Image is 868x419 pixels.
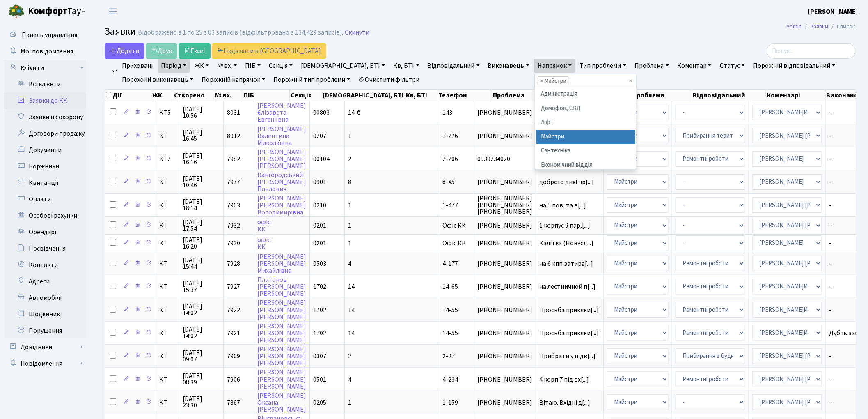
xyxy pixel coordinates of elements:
span: 7927 [227,282,240,291]
a: Порожній напрямок [198,73,268,87]
span: 14-б [348,108,361,117]
a: [PERSON_NAME][PERSON_NAME]Володимирівна [257,194,306,217]
a: [PERSON_NAME][PERSON_NAME]Михайлівна [257,252,306,275]
a: Повідомлення [4,355,86,372]
a: Договори продажу [4,125,86,142]
span: 1 [348,239,351,248]
span: КТ5 [159,109,176,116]
span: КТ [159,376,176,383]
span: 7982 [227,154,240,163]
a: Excel [179,43,211,59]
a: Додати [105,43,144,59]
th: [DEMOGRAPHIC_DATA], БТІ [322,90,405,101]
b: Комфорт [28,5,67,18]
span: 2-206 [442,154,458,163]
span: 1-159 [442,398,458,407]
span: [DATE] 16:16 [183,152,220,166]
a: [PERSON_NAME]Оксана[PERSON_NAME] [257,391,306,414]
a: Вангородський[PERSON_NAME]Павлович [257,170,306,193]
li: Майстри [536,130,635,144]
span: 0503 [313,259,326,268]
span: [DATE] 23:30 [183,396,220,409]
a: Admin [787,22,802,31]
a: [PERSON_NAME][PERSON_NAME][PERSON_NAME] [257,322,306,345]
span: [DATE] 09:07 [183,350,220,363]
span: КТ [159,399,176,406]
a: Відповідальний [424,59,483,73]
span: Просьба приклеи[...] [539,329,599,338]
span: 1 [348,131,351,140]
span: КТ [159,222,176,229]
span: Видалити всі елементи [629,77,632,85]
a: Довідники [4,339,86,355]
span: [PHONE_NUMBER] [477,240,532,246]
span: [DATE] 15:44 [183,257,220,270]
span: 0307 [313,352,326,361]
span: 7906 [227,375,240,384]
a: Орендарі [4,224,86,240]
a: Мої повідомлення [4,43,86,60]
a: [PERSON_NAME][PERSON_NAME][PERSON_NAME] [257,299,306,322]
a: Документи [4,142,86,158]
span: Мої повідомлення [21,47,73,56]
span: [DATE] 15:37 [183,280,220,293]
span: 8031 [227,108,240,117]
span: 4-177 [442,259,458,268]
span: 14 [348,282,355,291]
span: 4 [348,259,351,268]
span: 1 [348,221,351,230]
a: ПІБ [242,59,264,73]
span: Прибрати у підв[...] [539,352,595,361]
span: Додати [110,46,139,55]
span: 0210 [313,201,326,210]
span: 7922 [227,306,240,315]
span: Панель управління [22,30,77,39]
span: 14-55 [442,306,458,315]
span: 8012 [227,131,240,140]
a: Тип проблеми [577,59,630,73]
span: 1702 [313,282,326,291]
span: 2 [348,154,351,163]
span: 1-477 [442,201,458,210]
a: [PERSON_NAME][PERSON_NAME][PERSON_NAME] [257,368,306,391]
span: [DATE] 14:02 [183,303,220,316]
a: офісКК [257,218,270,234]
a: [PERSON_NAME][PERSON_NAME][PERSON_NAME] [257,147,306,170]
li: Ліфт [536,115,635,130]
a: Квитанції [4,175,86,191]
span: на 5 пов, та в[...] [539,201,586,210]
span: 8 [348,177,351,186]
span: 7932 [227,221,240,230]
a: Порожній виконавець [119,73,197,87]
span: 0207 [313,131,326,140]
span: [PHONE_NUMBER] [477,283,532,290]
li: Сантехніка [536,144,635,158]
a: [PERSON_NAME]ЄлізаветаЕвгеніївна [257,101,306,124]
a: [PERSON_NAME]ВалентинаМиколаївна [257,124,306,147]
span: 0201 [313,221,326,230]
span: 143 [442,108,452,117]
a: [DEMOGRAPHIC_DATA], БТІ [298,59,388,73]
th: Коментарі [766,90,826,101]
span: 00104 [313,154,330,163]
span: [PHONE_NUMBER] [477,330,532,336]
a: Адреси [4,273,86,290]
th: Дії [105,90,151,101]
img: logo.png [8,3,25,20]
th: Відповідальний [692,90,766,101]
a: Особові рахунки [4,207,86,224]
span: 00803 [313,108,330,117]
span: [DATE] 16:45 [183,129,220,142]
span: Заявки [105,24,136,39]
span: 0901 [313,177,326,186]
th: Тип проблеми [620,90,692,101]
span: 14-65 [442,282,458,291]
span: 0201 [313,239,326,248]
span: Вітаю. Вхідні д[...] [539,398,590,407]
li: Список [829,22,856,31]
li: Адміністрація [536,87,635,101]
span: 0205 [313,398,326,407]
span: 2 [348,352,351,361]
span: Просьба приклеи[...] [539,306,599,315]
span: 0939234020 [477,156,532,162]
